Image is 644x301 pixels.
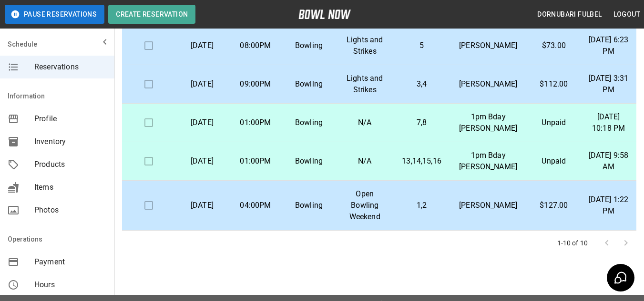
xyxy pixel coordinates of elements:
p: [DATE] [183,155,221,167]
button: Dornubari Fulbel [533,6,605,23]
p: 04:00PM [236,200,275,211]
p: Lights and Strikes [343,34,387,57]
span: Items [34,182,107,193]
button: Create Reservation [108,5,195,24]
p: $73.00 [535,40,573,51]
span: Profile [34,113,107,125]
p: $112.00 [535,78,573,90]
p: [DATE] [183,78,221,90]
p: [DATE] 6:23 PM [588,34,629,57]
span: Inventory [34,136,107,147]
span: Products [34,159,107,170]
p: 7,8 [402,117,442,128]
p: [DATE] [183,200,221,211]
p: Bowling [290,78,328,90]
p: 08:00PM [236,40,275,51]
p: 09:00PM [236,78,275,90]
button: Logout [610,6,644,23]
p: Lights and Strikes [343,73,387,96]
p: [DATE] [183,117,221,128]
p: 01:00PM [236,155,275,167]
p: 3,4 [402,78,442,90]
p: [PERSON_NAME] [457,40,520,51]
span: Hours [34,279,107,291]
p: [DATE] 9:58 AM [588,150,629,173]
p: Unpaid [535,155,573,167]
p: Unpaid [535,117,573,128]
button: Pause Reservations [5,5,104,24]
p: 1pm Bday [PERSON_NAME] [457,150,520,173]
p: 5 [402,40,442,51]
p: [DATE] 3:31 PM [588,73,629,96]
p: 13,14,15,16 [402,155,442,167]
p: N/A [343,155,387,167]
span: Photos [34,204,107,216]
p: N/A [343,117,387,128]
p: Bowling [290,155,328,167]
p: 1-10 of 10 [557,238,588,248]
span: Payment [34,256,107,268]
img: logo [298,10,351,19]
p: $127.00 [535,200,573,211]
p: Bowling [290,40,328,51]
p: [PERSON_NAME] [457,200,520,211]
p: 01:00PM [236,117,275,128]
p: Bowling [290,117,328,128]
p: [DATE] [183,40,221,51]
p: [PERSON_NAME] [457,78,520,90]
p: 1,2 [402,200,442,211]
span: Reservations [34,61,107,73]
p: Open Bowling Weekend [343,188,387,223]
p: 1pm Bday [PERSON_NAME] [457,111,520,134]
p: [DATE] 10:18 PM [588,111,629,134]
p: [DATE] 1:22 PM [588,194,629,217]
p: Bowling [290,200,328,211]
